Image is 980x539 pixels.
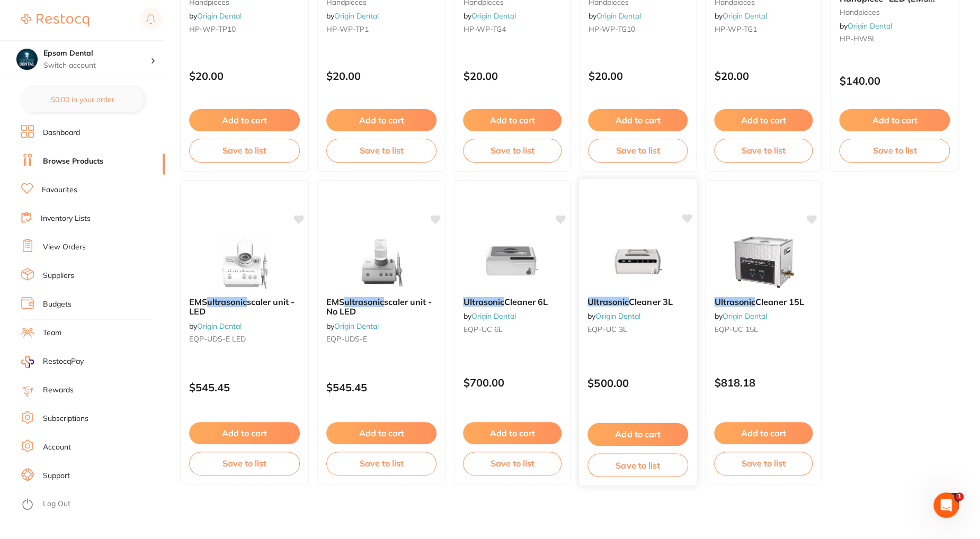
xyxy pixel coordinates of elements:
[189,24,236,34] span: HP-WP-TP10
[41,213,91,224] a: Inventory Lists
[347,236,416,289] img: EMS ultrasonic scaler unit - No LED
[714,297,813,307] b: Ultrasonic Cleaner 15L
[722,311,767,321] a: Origin Dental
[43,242,86,253] a: View Orders
[326,109,437,131] button: Add to cart
[463,297,562,307] b: Ultrasonic Cleaner 6L
[714,422,813,444] button: Add to cart
[463,139,562,162] button: Save to list
[21,496,162,513] button: Log Out
[588,11,640,21] span: by
[587,311,640,321] span: by
[714,376,813,389] p: $818.18
[197,321,242,331] a: Origin Dental
[189,452,300,475] button: Save to list
[326,321,379,331] span: by
[471,11,515,21] a: Origin Dental
[189,70,300,82] p: $20.00
[16,49,38,70] img: Epsom Dental
[344,297,384,307] em: ultrasonic
[326,70,437,82] p: $20.00
[43,414,88,424] a: Subscriptions
[42,185,77,195] a: Favourites
[471,311,515,321] a: Origin Dental
[189,334,246,344] span: EQP-UDS-E LED
[326,422,437,444] button: Add to cart
[326,297,432,317] span: scaler unit - No LED
[43,471,70,481] a: Support
[43,48,150,59] h4: Epsom Dental
[189,321,242,331] span: by
[714,311,767,321] span: by
[755,297,804,307] span: Cleaner 15L
[210,236,279,289] img: EMS ultrasonic scaler unit - LED
[43,356,84,367] span: RestocqPay
[596,311,641,321] a: Origin Dental
[714,11,767,21] span: by
[463,109,562,131] button: Add to cart
[588,70,688,82] p: $20.00
[839,8,950,16] small: handpieces
[43,128,80,138] a: Dashboard
[43,328,61,338] a: Team
[326,297,437,317] b: EMS ultrasonic scaler unit - No LED
[463,422,562,444] button: Add to cart
[629,296,673,307] span: Cleaner 3L
[189,422,300,444] button: Add to cart
[21,14,89,26] img: Restocq Logo
[463,24,505,34] span: HP-WP-TG4
[189,297,300,317] b: EMS ultrasonic scaler unit - LED
[587,297,688,307] b: Ultrasonic Cleaner 3L
[326,11,379,21] span: by
[504,297,547,307] span: Cleaner 6L
[189,297,295,317] span: scaler unit - LED
[463,70,562,82] p: $20.00
[847,21,892,31] a: Origin Dental
[189,139,300,162] button: Save to list
[463,11,515,21] span: by
[463,452,562,475] button: Save to list
[714,452,813,475] button: Save to list
[43,60,150,71] p: Switch account
[603,235,673,288] img: Ultrasonic Cleaner 3L
[326,381,437,393] p: $545.45
[21,356,84,368] a: RestocqPay
[942,491,959,512] a: 1
[326,452,437,475] button: Save to list
[43,499,70,509] a: Log Out
[729,236,798,289] img: Ultrasonic Cleaner 15L
[463,325,502,334] span: EQP-UC 6L
[326,139,437,162] button: Save to list
[189,11,242,21] span: by
[189,109,300,131] button: Add to cart
[588,24,635,34] span: HP-WP-TG10
[596,11,640,21] a: Origin Dental
[839,139,950,162] button: Save to list
[326,334,367,344] span: EQP-UDS-E
[714,24,756,34] span: HP-WP-TG1
[839,75,950,87] p: $140.00
[839,109,950,131] button: Add to cart
[714,325,758,334] span: EQP-UC 15L
[43,385,74,396] a: Rewards
[189,297,207,307] span: EMS
[587,453,688,477] button: Save to list
[43,271,74,281] a: Suppliers
[587,423,688,446] button: Add to cart
[714,109,813,131] button: Add to cart
[478,236,547,289] img: Ultrasonic Cleaner 6L
[21,8,89,32] a: Restocq Logo
[463,311,515,321] span: by
[587,377,688,389] p: $500.00
[21,356,34,368] img: RestocqPay
[463,297,504,307] em: Ultrasonic
[21,87,144,112] button: $0.00 in your order
[326,297,344,307] span: EMS
[334,321,379,331] a: Origin Dental
[43,156,103,167] a: Browse Products
[189,381,300,393] p: $545.45
[933,492,959,518] iframe: Intercom live chat
[839,34,876,43] span: HP-HW5L
[714,297,755,307] em: Ultrasonic
[587,296,629,307] em: Ultrasonic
